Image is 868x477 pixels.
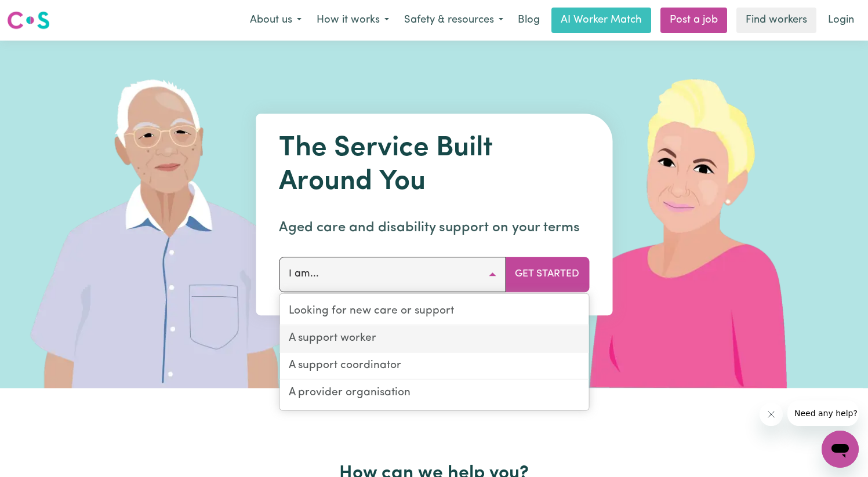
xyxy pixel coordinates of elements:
[279,217,589,238] p: Aged care and disability support on your terms
[279,293,589,411] div: I am...
[279,298,589,326] a: Looking for new care or support
[551,8,651,33] a: AI Worker Match
[505,257,589,292] button: Get Started
[7,7,50,34] a: Careseekers logo
[242,8,309,32] button: About us
[397,8,511,32] button: Safety & resources
[279,380,589,406] a: A provider organisation
[309,8,397,32] button: How it works
[660,8,727,33] a: Post a job
[736,8,816,33] a: Find workers
[760,403,783,426] iframe: Close message
[279,352,589,380] a: A support coordinator
[822,431,859,468] iframe: Button to launch messaging window
[821,8,861,33] a: Login
[787,400,859,426] iframe: Message from company
[7,10,50,31] img: Careseekers logo
[279,132,589,199] h1: The Service Built Around You
[279,326,589,353] a: A support worker
[279,257,506,292] button: I am...
[511,8,547,33] a: Blog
